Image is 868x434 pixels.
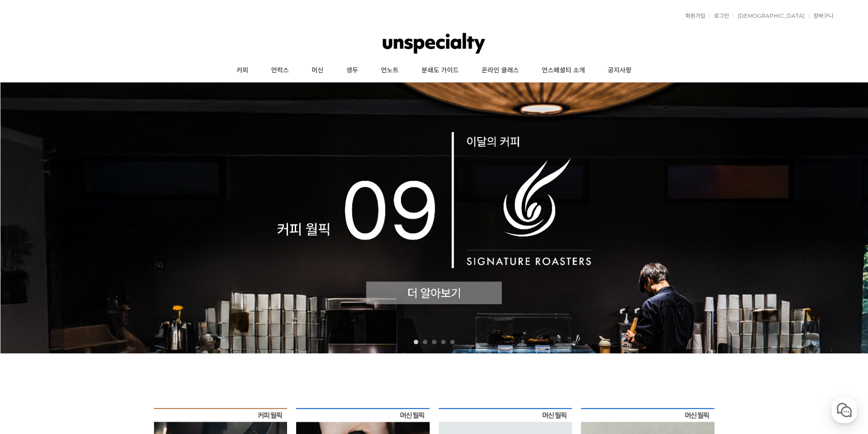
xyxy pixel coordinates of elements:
img: 언스페셜티 몰 [383,30,485,57]
a: 언노트 [370,59,410,82]
a: 분쇄도 가이드 [410,59,470,82]
a: [DEMOGRAPHIC_DATA] [733,13,805,19]
a: 커피 [225,59,260,82]
a: 머신 [300,59,335,82]
a: 2 [423,340,427,344]
a: 공지사항 [596,59,643,82]
a: 장바구니 [809,13,833,19]
a: 언스페셜티 소개 [530,59,596,82]
a: 5 [450,340,455,344]
a: 회원가입 [681,13,705,19]
a: 온라인 클래스 [470,59,530,82]
a: 1 [414,340,418,344]
a: 생두 [335,59,370,82]
a: 로그인 [709,13,729,19]
a: 4 [441,340,446,344]
a: 언럭스 [260,59,300,82]
a: 3 [432,340,437,344]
